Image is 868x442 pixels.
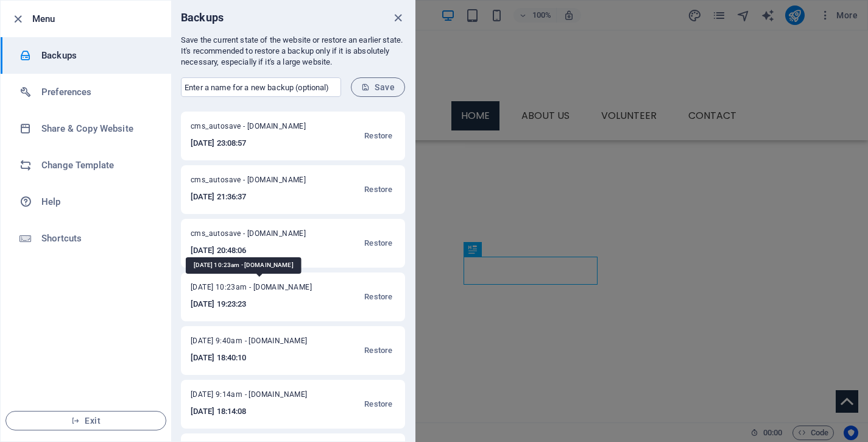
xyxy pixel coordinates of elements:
span: cms_autosave - [DOMAIN_NAME] [191,175,322,190]
span: cms_autosave - [DOMAIN_NAME] [191,229,322,243]
a: Help [1,184,171,220]
h6: Backups [41,48,154,63]
h6: Shortcuts [41,231,154,246]
button: Exit [5,411,166,430]
h6: [DATE] 18:14:08 [191,404,322,419]
button: Restore [361,121,395,151]
span: Restore [364,129,392,143]
h6: [DATE] 20:48:06 [191,243,322,258]
input: Enter a name for a new backup (optional) [181,77,341,97]
span: Save [361,82,395,92]
h6: Preferences [41,85,154,99]
span: Exit [16,416,156,426]
button: Save [351,77,405,97]
span: cms_autosave - [DOMAIN_NAME] [191,121,322,136]
span: Restore [364,290,392,304]
button: Restore [361,229,395,258]
h6: [DATE] 18:40:10 [191,351,322,365]
button: Restore [361,336,395,365]
h6: Menu [32,12,161,26]
span: Restore [364,343,392,358]
span: Sat Sept 6, 2025, 9:40am - civiclightworks.org [191,336,322,351]
span: Restore [364,236,392,251]
h6: [DATE] 19:23:23 [191,297,325,312]
h6: Change Template [41,158,154,173]
span: Sat Sept 6, 2025, 9:14am - civiclightworks.org [191,390,322,404]
button: close [390,10,405,25]
h6: Help [41,194,154,209]
h6: [DATE] 23:08:57 [191,136,322,151]
h6: [DATE] 21:36:37 [191,190,322,204]
button: Restore [361,282,395,312]
button: Restore [361,175,395,204]
button: Restore [361,390,395,419]
p: Save the current state of the website or restore an earlier state. It's recommended to restore a ... [181,35,405,68]
span: Restore [364,182,392,197]
h6: Backups [181,10,224,25]
h6: Share & Copy Website [41,121,154,136]
span: Restore [364,397,392,412]
span: [DATE] 10:23am - [DOMAIN_NAME] [191,282,325,297]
